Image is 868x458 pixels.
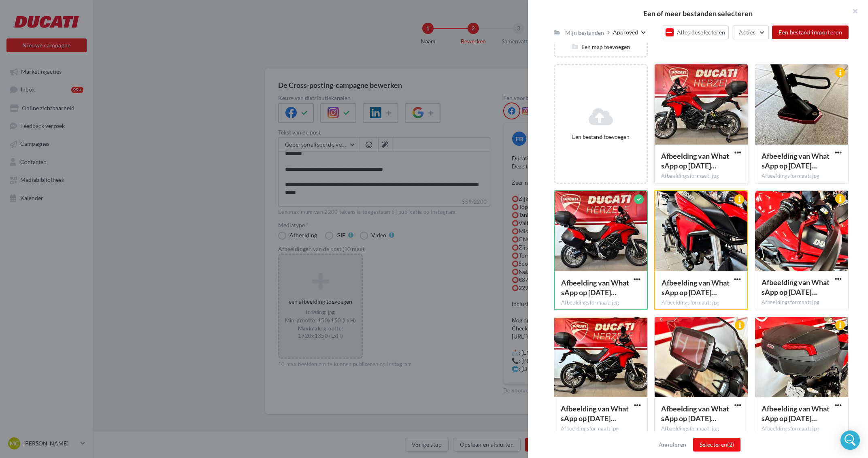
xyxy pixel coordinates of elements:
[762,173,842,180] div: Afbeeldingsformaat: jpg
[732,26,769,39] button: Acties
[661,151,729,170] span: Afbeelding van WhatsApp op 2025-08-23 om 13.32.57_f10a67af
[561,299,640,307] div: Afbeeldingsformaat: jpg
[840,430,860,450] div: Open Intercom Messenger
[655,440,690,449] button: Annuleren
[661,173,741,180] div: Afbeeldingsformaat: jpg
[661,404,729,423] span: Afbeelding van WhatsApp op 2025-08-23 om 13.32.58_40cbc9ad
[762,425,842,432] div: Afbeeldingsformaat: jpg
[762,278,830,296] span: Afbeelding van WhatsApp op 2025-08-23 om 13.32.58_d12b082d
[561,404,629,423] span: Afbeelding van WhatsApp op 2025-08-23 om 13.32.58_6eea73d5
[661,425,741,432] div: Afbeeldingsformaat: jpg
[613,28,638,36] div: Approved
[762,299,842,306] div: Afbeeldingsformaat: jpg
[561,425,641,432] div: Afbeeldingsformaat: jpg
[772,26,849,39] button: Een bestand importeren
[555,43,647,51] div: Een map toevoegen
[541,10,855,17] h2: Een of meer bestanden selecteren
[693,438,741,452] button: Selecteren(2)
[779,29,842,36] span: Een bestand importeren
[727,441,734,448] span: (2)
[762,404,830,423] span: Afbeelding van WhatsApp op 2025-08-23 om 13.32.58_55fe5a26
[739,29,755,36] span: Acties
[762,151,830,170] span: Afbeelding van WhatsApp op 2025-08-23 om 13.32.58_47bae9db
[662,26,729,39] button: Alles deselecteren
[565,29,604,37] div: Mijn bestanden
[558,133,643,141] div: Een bestand toevoegen
[662,299,741,307] div: Afbeeldingsformaat: jpg
[662,278,730,297] span: Afbeelding van WhatsApp op 2025-08-23 om 13.32.58_03ab69e4
[561,278,629,297] span: Afbeelding van WhatsApp op 2025-08-23 om 13.35.59_e3e3b098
